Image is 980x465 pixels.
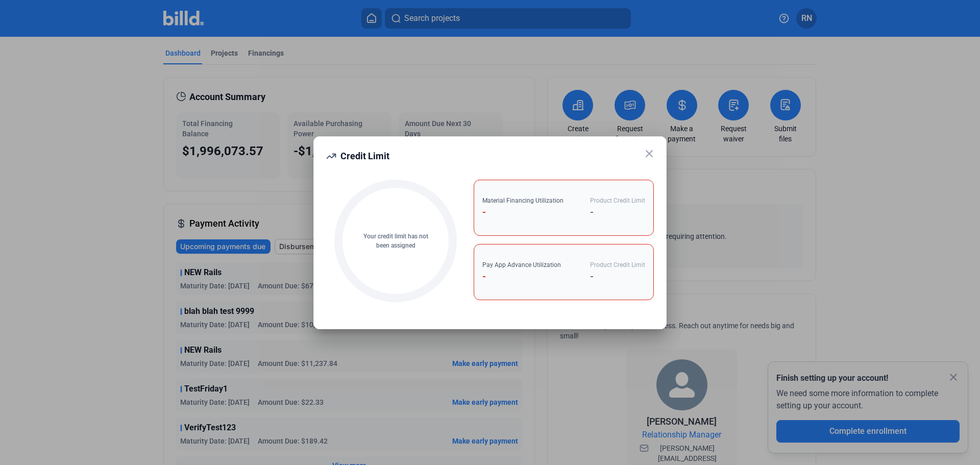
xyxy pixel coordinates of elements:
div: - [590,205,645,219]
div: Product Credit Limit [590,260,645,270]
div: - [482,205,563,219]
div: Product Credit Limit [590,196,645,205]
div: - [590,270,645,284]
div: Material Financing Utilization [482,196,563,205]
div: Your credit limit has not been assigned [357,232,434,250]
div: Pay App Advance Utilization [482,260,561,270]
span: Credit Limit [340,151,389,161]
div: - [482,270,561,284]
